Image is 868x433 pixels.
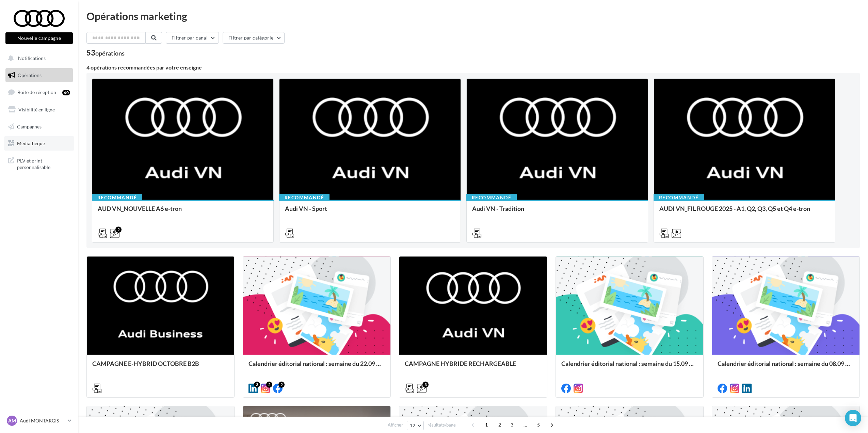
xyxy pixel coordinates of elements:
[17,140,45,146] span: Médiathèque
[17,123,42,129] span: Campagnes
[4,136,74,151] a: Médiathèque
[718,360,854,374] div: Calendrier éditorial national : semaine du 08.09 au 14.09
[223,32,285,44] button: Filtrer par catégorie
[248,360,385,374] div: Calendrier éditorial national : semaine du 22.09 au 28.09
[18,55,46,61] span: Notifications
[4,120,74,134] a: Campagnes
[18,72,42,78] span: Opérations
[422,382,429,388] div: 3
[4,51,71,65] button: Notifications
[533,419,544,430] span: 5
[4,68,74,82] a: Opérations
[17,89,56,95] span: Boîte de réception
[5,414,73,427] a: AM Audi MONTARGIS
[410,423,416,428] span: 12
[95,50,125,56] div: opérations
[5,32,73,44] button: Nouvelle campagne
[481,419,492,430] span: 1
[4,153,74,173] a: PLV et print personnalisable
[20,417,65,424] p: Audi MONTARGIS
[494,419,505,430] span: 2
[278,382,285,388] div: 2
[266,382,272,388] div: 2
[472,205,642,219] div: Audi VN - Tradition
[845,410,861,426] div: Open Intercom Messenger
[428,422,456,428] span: résultats/page
[86,49,125,57] div: 53
[654,194,704,201] div: Recommandé
[285,205,455,219] div: Audi VN - Sport
[92,194,142,201] div: Recommandé
[659,205,830,219] div: AUDI VN_FIL ROUGE 2025 - A1, Q2, Q3, Q5 et Q4 e-tron
[279,194,329,201] div: Recommandé
[8,417,16,424] span: AM
[254,382,260,388] div: 3
[520,419,531,430] span: ...
[62,90,70,95] div: 60
[17,156,70,171] span: PLV et print personnalisable
[92,360,229,374] div: CAMPAGNE E-HYBRID OCTOBRE B2B
[166,32,219,44] button: Filtrer par canal
[115,227,122,233] div: 2
[507,419,517,430] span: 3
[98,205,268,219] div: AUD VN_NOUVELLE A6 e-tron
[86,11,860,21] div: Opérations marketing
[4,103,74,117] a: Visibilité en ligne
[561,360,698,374] div: Calendrier éditorial national : semaine du 15.09 au 21.09
[405,360,541,374] div: CAMPAGNE HYBRIDE RECHARGEABLE
[86,65,860,70] div: 4 opérations recommandées par votre enseigne
[388,422,403,428] span: Afficher
[4,85,74,99] a: Boîte de réception60
[466,194,517,201] div: Recommandé
[18,107,55,112] span: Visibilité en ligne
[407,421,424,430] button: 12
